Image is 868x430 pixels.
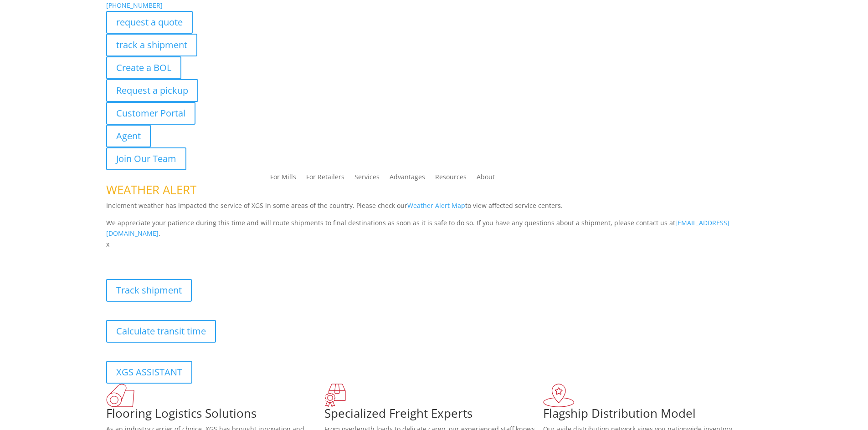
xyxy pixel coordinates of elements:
a: request a quote [106,11,193,34]
h1: Specialized Freight Experts [324,407,543,424]
h1: Flagship Distribution Model [543,407,762,424]
a: Request a pickup [106,79,198,102]
span: WEATHER ALERT [106,182,196,198]
a: Customer Portal [106,102,195,125]
a: Weather Alert Map [407,201,465,210]
a: For Retailers [306,174,344,184]
a: [PHONE_NUMBER] [106,1,163,10]
a: Services [354,174,380,184]
a: Agent [106,125,151,147]
a: Advantages [390,174,425,184]
img: xgs-icon-flagship-distribution-model-red [543,384,575,407]
b: Visibility, transparency, and control for your entire supply chain. [106,251,309,260]
a: Track shipment [106,279,192,302]
p: x [106,239,762,250]
p: Inclement weather has impacted the service of XGS in some areas of the country. Please check our ... [106,200,762,218]
a: Resources [435,174,467,184]
h1: Flooring Logistics Solutions [106,407,325,424]
a: Calculate transit time [106,320,216,343]
img: xgs-icon-focused-on-flooring-red [324,384,346,407]
a: track a shipment [106,34,197,56]
a: About [477,174,495,184]
a: For Mills [270,174,296,184]
a: XGS ASSISTANT [106,361,192,384]
p: We appreciate your patience during this time and will route shipments to final destinations as so... [106,218,762,239]
img: xgs-icon-total-supply-chain-intelligence-red [106,384,134,407]
a: Join Our Team [106,147,186,170]
a: Create a BOL [106,56,181,79]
